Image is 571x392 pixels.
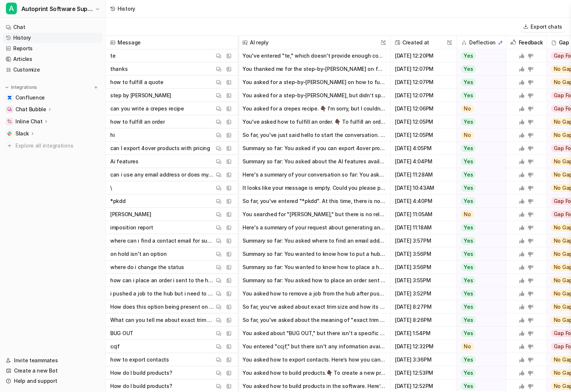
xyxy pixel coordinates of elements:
[243,181,386,195] button: It looks like your message is empty. Could you please provide your question or let me know how I ...
[461,145,475,152] span: Yes
[457,62,502,76] button: Yes
[243,274,386,287] button: Summary so far: You asked how to place an order sent to the hub on hold. 👇🏿 To place an order you...
[109,36,235,49] span: Message
[394,76,453,89] span: [DATE] 12:07PM
[394,155,453,168] span: [DATE] 4:04PM
[110,366,172,380] p: How do I build products?
[110,261,184,274] p: where do i change the status
[6,142,13,149] img: explore all integrations
[461,316,475,324] span: Yes
[110,327,133,340] p: BUG OUT
[110,247,167,261] p: on hold isn't an option
[394,247,453,261] span: [DATE] 3:56PM
[394,274,453,287] span: [DATE] 3:55PM
[243,208,386,221] button: You searched for "[PERSON_NAME]," but there is no relevant information related to this name in th...
[110,234,214,247] p: where can i find a contact email for support team?
[243,234,386,247] button: Summary so far: You asked where to find an email address for the support team. 👇🏿 You won’t find ...
[118,5,135,12] div: History
[7,107,12,112] img: Chat Bubble
[461,250,475,258] span: Yes
[3,376,103,386] a: Help and support
[15,130,29,137] p: Slack
[461,52,475,59] span: Yes
[457,115,502,128] button: Yes
[110,340,120,353] p: ccjf
[15,140,100,152] span: Explore all integrations
[7,95,12,100] img: Confluence
[394,327,453,340] span: [DATE] 1:54PM
[4,85,10,90] img: expand menu
[457,327,502,340] button: Yes
[243,49,386,62] button: You've entered "te," which doesn't provide enough context for me to help. 👇🏿 Could you please pro...
[3,84,39,91] button: Integrations
[461,211,474,218] span: No
[15,94,45,101] span: Confluence
[3,355,103,366] a: Invite teammates
[457,340,502,353] button: No
[243,287,386,300] button: You asked how to remove a job from the hub after pushing the wrong file. 👇🏿 To resolve this, you ...
[461,131,474,139] span: No
[11,84,37,90] p: Integrations
[110,221,153,234] p: imposition report
[3,33,103,43] a: History
[394,195,453,208] span: [DATE] 4:40PM
[394,128,453,142] span: [DATE] 12:05PM
[394,115,453,128] span: [DATE] 12:05PM
[21,4,93,14] span: Autoprint Software Support
[461,382,475,390] span: Yes
[243,340,386,353] button: You entered "ccjf," but there isn't any information available on this term in the documentation. ...
[243,62,386,76] button: You thanked me for the step-by-[PERSON_NAME] on fulfilling a quote. 👇🏿 You're very welcome! If yo...
[457,274,502,287] button: Yes
[457,247,502,261] button: Yes
[457,353,502,366] button: Yes
[394,313,453,327] span: [DATE] 8:26PM
[394,181,453,195] span: [DATE] 10:43AM
[243,300,386,313] button: So far, you’ve asked about exact trim size and how its presence as an option on a product affects...
[461,224,475,231] span: Yes
[3,43,103,54] a: Reports
[394,168,453,181] span: [DATE] 11:28AM
[243,142,386,155] button: Summary so far: You asked if you can export 4over products with pricing from the software. 👇🏿 Cur...
[461,171,475,178] span: Yes
[3,54,103,64] a: Articles
[461,303,475,311] span: Yes
[394,221,453,234] span: [DATE] 11:18AM
[110,274,214,287] p: how can i place an order i sent to the hub on hold
[110,89,171,102] p: step by [PERSON_NAME]
[457,261,502,274] button: Yes
[243,76,386,89] button: You asked for a step-by-[PERSON_NAME] on how to fulfill a quote. 👇🏿 Here’s how you can fulfill a ...
[519,36,543,49] h2: Feedback
[6,3,17,14] span: A
[394,142,453,155] span: [DATE] 4:05PM
[457,76,502,89] button: Yes
[457,313,502,327] button: Yes
[461,92,475,99] span: Yes
[394,261,453,274] span: [DATE] 3:56PM
[15,106,46,113] p: Chat Bubble
[457,168,502,181] button: Yes
[521,21,565,32] button: Export chats
[461,369,475,377] span: Yes
[243,353,386,366] button: You asked how to export contacts. Here’s how you can do it: 👇🏿 To export your contact list, log i...
[243,128,386,142] button: So far, you've just said hello to start the conversation. 👇🏿 Hi there! How can I help you [DATE]?...
[110,49,115,62] p: te
[243,89,386,102] button: You asked for a step-by-[PERSON_NAME], but didn’t specify the process you need help with. 👇🏿 Coul...
[243,313,386,327] button: So far, you've asked about the meaning of "exact trim size." 👇🏿 The exact trim size refers to the...
[461,105,474,112] span: No
[110,287,214,300] p: i pushed a job to the hub but i need to have it removed, the wrong file was added
[7,131,12,136] img: Slack
[457,195,502,208] button: Yes
[394,340,453,353] span: [DATE] 12:32PM
[457,287,502,300] button: Yes
[461,118,475,126] span: Yes
[394,208,453,221] span: [DATE] 11:05AM
[243,102,386,115] button: You asked for a crepes recipe. 👇🏿 I'm sorry, but I couldn't find any information or recipes for c...
[243,221,386,234] button: Here's a summary of your request about generating an imposition report: 👇🏿 - You can generate an ...
[394,234,453,247] span: [DATE] 3:57PM
[15,118,43,125] p: Inline Chat
[461,197,475,205] span: Yes
[110,115,165,128] p: how to fulfill an order
[110,181,112,195] p: \
[243,261,386,274] button: Summary so far: You wanted to know how to place a hub order on hold, and now you’re asking exactl...
[110,142,210,155] p: can I export 4over products with pricing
